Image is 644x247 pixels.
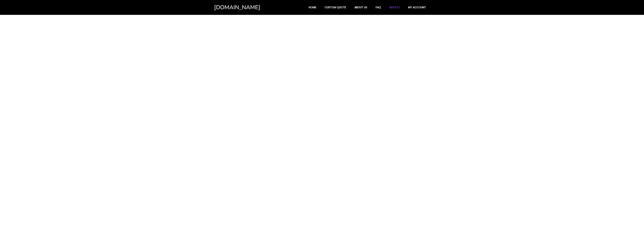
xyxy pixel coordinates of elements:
[351,4,371,11] a: About Us
[321,4,350,11] a: Custom Quote
[214,4,276,11] a: [DOMAIN_NAME]
[408,6,426,9] span: My account
[309,6,316,9] span: Home
[404,4,430,11] a: My account
[385,4,404,11] a: Results
[305,4,320,11] a: Home
[354,6,367,9] span: About Us
[372,4,385,11] a: FAQ
[325,6,346,9] span: Custom Quote
[376,6,381,9] span: FAQ
[389,6,400,9] span: Results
